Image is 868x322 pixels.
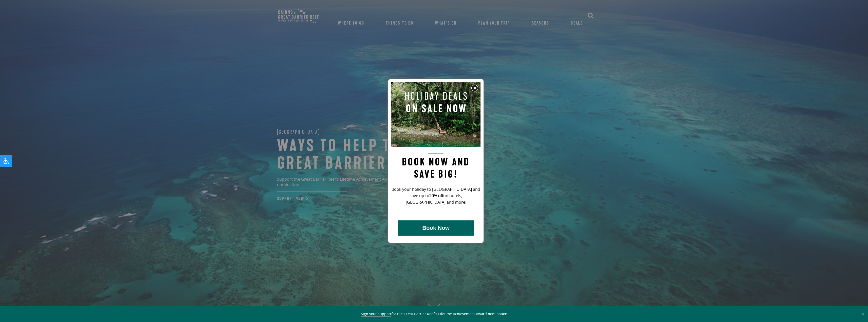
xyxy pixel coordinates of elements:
a: Sign your support [361,311,391,317]
img: Pop up image for Holiday Packages [391,82,481,147]
h2: Book now and save big! [391,153,481,180]
button: Book Now [398,220,474,236]
strong: 20% off [429,193,443,198]
img: Close [471,84,478,92]
p: Book your holiday to [GEOGRAPHIC_DATA] and save up to on hotels, [GEOGRAPHIC_DATA] and more! [391,186,481,206]
button: Close [860,312,865,316]
svg: Open Accessibility Panel [3,158,9,164]
span: for the Great Barrier Reef’s Lifetime Achievement Award nomination [361,311,507,317]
